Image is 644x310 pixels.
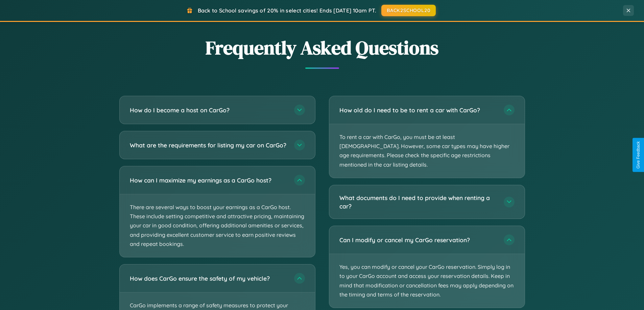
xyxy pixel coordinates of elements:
[329,124,525,178] p: To rent a car with CarGo, you must be at least [DEMOGRAPHIC_DATA]. However, some car types may ha...
[119,35,525,61] h2: Frequently Asked Questions
[339,194,497,210] h3: What documents do I need to provide when renting a car?
[636,141,641,169] div: Give Feedback
[130,176,287,185] h3: How can I maximize my earnings as a CarGo host?
[381,5,436,16] button: BACK2SCHOOL20
[130,141,287,149] h3: What are the requirements for listing my car on CarGo?
[339,236,497,244] h3: Can I modify or cancel my CarGo reservation?
[198,7,376,14] span: Back to School savings of 20% in select cities! Ends [DATE] 10am PT.
[130,106,287,114] h3: How do I become a host on CarGo?
[130,274,287,283] h3: How does CarGo ensure the safety of my vehicle?
[329,254,525,308] p: Yes, you can modify or cancel your CarGo reservation. Simply log in to your CarGo account and acc...
[339,106,497,114] h3: How old do I need to be to rent a car with CarGo?
[120,194,315,257] p: There are several ways to boost your earnings as a CarGo host. These include setting competitive ...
